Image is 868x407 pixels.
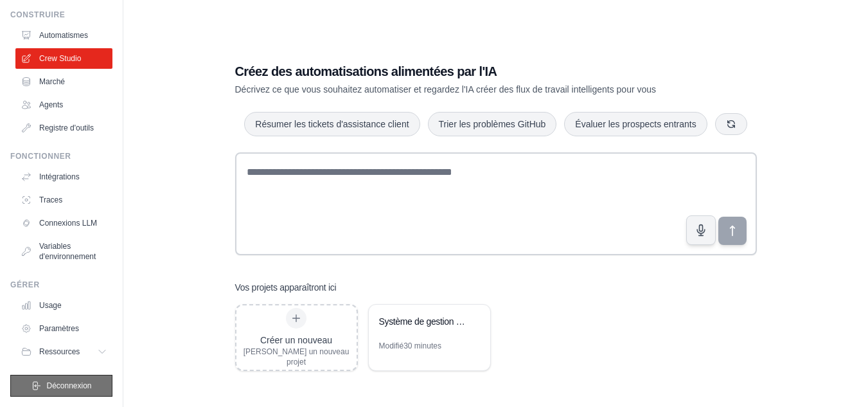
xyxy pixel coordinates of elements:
font: Déconnexion [46,381,91,390]
font: Connexions LLM [39,219,97,228]
font: Ressources [39,347,80,356]
button: Ressources [15,341,112,362]
button: Déconnexion [10,375,112,397]
iframe: Widget de discussion [804,345,868,407]
button: Résumer les tickets d'assistance client [244,112,420,136]
a: Connexions LLM [15,213,112,233]
font: Variables d'environnement [39,242,96,261]
font: Décrivez ce que vous souhaitez automatiser et regardez l'IA créer des flux de travail intelligent... [235,84,657,95]
a: Automatismes [15,25,112,46]
a: Crew Studio [15,48,112,69]
font: Traces [39,195,62,204]
font: Usage [39,301,62,310]
font: Automatismes [39,31,88,40]
font: Paramètres [39,324,79,333]
button: Évaluer les prospects entrants [564,112,707,136]
font: Trier les problèmes GitHub [439,119,546,129]
font: Fonctionner [10,152,71,161]
font: Construire [10,10,65,19]
font: [PERSON_NAME] un nouveau projet [244,347,350,366]
font: Gérer [10,280,40,289]
button: Cliquez pour exprimer votre idée d'automatisation [686,215,716,245]
font: Registre d'outils [39,123,94,132]
font: Système de gestion des tickets de support client [379,316,561,327]
a: Paramètres [15,318,112,339]
a: Traces [15,190,112,210]
a: Registre d'outils [15,118,112,138]
font: Crew Studio [39,54,81,63]
a: Agents [15,95,112,115]
button: Trier les problèmes GitHub [428,112,557,136]
a: Usage [15,295,112,316]
div: Widget de chat [804,345,868,407]
font: Vos projets apparaîtront ici [235,282,337,293]
font: Créer un nouveau [260,335,332,345]
font: Marché [39,77,65,86]
font: Évaluer les prospects entrants [575,119,696,129]
font: Modifié [379,341,404,350]
font: Intégrations [39,172,80,181]
a: Intégrations [15,167,112,187]
font: Créez des automatisations alimentées par l'IA [235,64,497,78]
a: Variables d'environnement [15,236,112,267]
button: Obtenez de nouvelles suggestions [715,113,747,135]
font: Agents [39,100,63,109]
a: Marché [15,71,112,92]
font: Résumer les tickets d'assistance client [255,119,409,129]
font: 30 minutes [403,341,441,350]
